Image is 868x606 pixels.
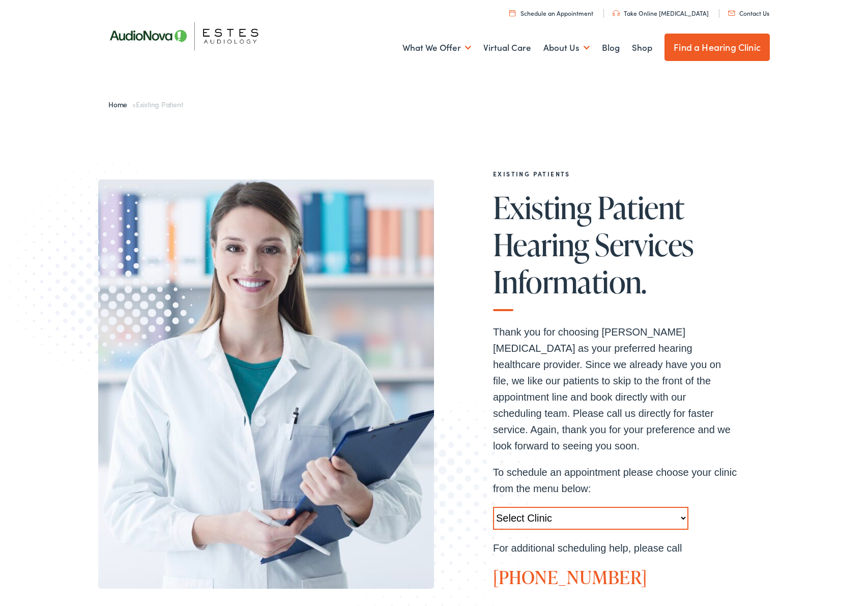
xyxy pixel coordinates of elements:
[597,191,685,224] span: Patient
[595,228,693,261] span: Services
[493,191,591,224] span: Existing
[493,464,737,497] p: To schedule an appointment please choose your clinic from the menu below:
[728,11,735,16] img: utility icon
[493,324,737,454] p: Thank you for choosing [PERSON_NAME] [MEDICAL_DATA] as your preferred hearing healthcare provider...
[613,10,620,16] img: utility icon
[613,9,709,17] a: Take Online [MEDICAL_DATA]
[664,34,770,61] a: Find a Hearing Clinic
[493,265,647,298] span: Information.
[543,29,590,67] a: About Us
[509,10,515,16] img: utility icon
[509,9,593,17] a: Schedule an Appointment
[493,564,647,590] a: [PHONE_NUMBER]
[728,9,769,17] a: Contact Us
[108,99,132,109] a: Home
[632,29,652,67] a: Shop
[493,540,737,556] p: For additional scheduling help, please call
[602,29,620,67] a: Blog
[402,29,471,67] a: What We Offer
[483,29,531,67] a: Virtual Care
[108,99,183,109] span: »
[136,99,183,109] span: Existing Patient
[493,170,737,177] h2: EXISTING PATIENTS
[493,228,589,261] span: Hearing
